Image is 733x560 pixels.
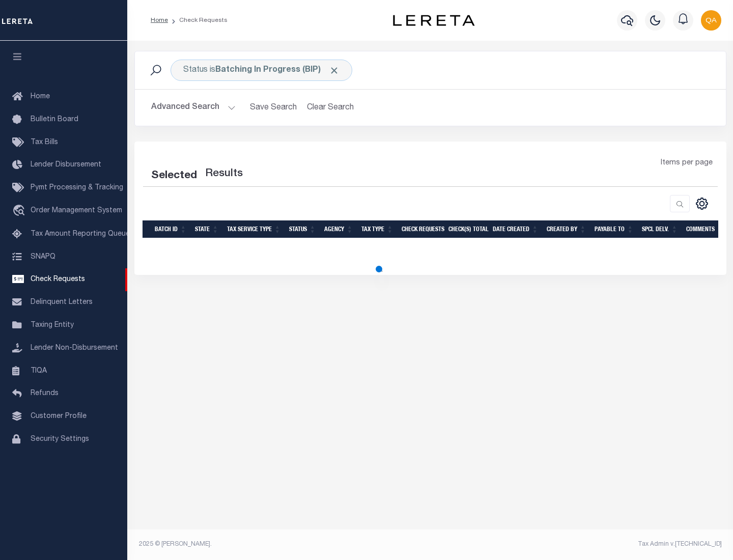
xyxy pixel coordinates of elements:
[223,220,285,238] th: Tax Service Type
[31,276,85,283] span: Check Requests
[151,98,236,118] button: Advanced Search
[661,158,713,169] span: Items per page
[489,220,543,238] th: Date Created
[303,98,358,118] button: Clear Search
[215,66,340,74] b: Batching In Progress (BIP)
[682,220,728,238] th: Comments
[701,10,721,31] img: svg+xml;base64,PHN2ZyB4bWxucz0iaHR0cDovL3d3dy53My5vcmcvMjAwMC9zdmciIHBvaW50ZXItZXZlbnRzPSJub25lIi...
[398,220,444,238] th: Check Requests
[31,231,130,238] span: Tax Amount Reporting Queue
[168,16,228,25] li: Check Requests
[31,322,74,329] span: Taxing Entity
[151,168,197,184] div: Selected
[31,299,93,306] span: Delinquent Letters
[191,220,223,238] th: State
[590,220,638,238] th: Payable To
[31,436,89,443] span: Security Settings
[205,166,243,182] label: Results
[31,345,118,352] span: Lender Non-Disbursement
[31,139,58,146] span: Tax Bills
[31,207,122,214] span: Order Management System
[151,17,168,23] a: Home
[31,367,47,374] span: TIQA
[31,390,59,397] span: Refunds
[244,98,303,118] button: Save Search
[31,161,101,169] span: Lender Disbursement
[357,220,398,238] th: Tax Type
[285,220,320,238] th: Status
[12,205,29,218] i: travel_explore
[31,184,123,191] span: Pymt Processing & Tracking
[438,540,722,549] div: Tax Admin v.[TECHNICAL_ID]
[171,60,352,81] div: Click to Edit
[31,413,87,420] span: Customer Profile
[131,540,431,549] div: 2025 © [PERSON_NAME].
[329,65,340,76] span: Click to Remove
[31,253,55,260] span: SNAPQ
[31,93,50,100] span: Home
[31,116,78,123] span: Bulletin Board
[543,220,590,238] th: Created By
[444,220,489,238] th: Check(s) Total
[638,220,682,238] th: Spcl Delv.
[393,15,474,26] img: logo-dark.svg
[320,220,357,238] th: Agency
[151,220,191,238] th: Batch Id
